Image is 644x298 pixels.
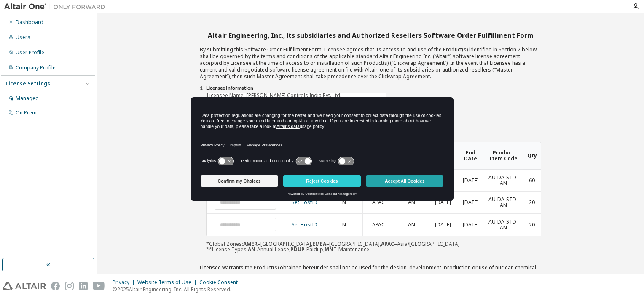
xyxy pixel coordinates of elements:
b: EMEA [312,240,326,247]
b: AN [248,246,255,253]
td: AU-DA-STD-AN [484,191,523,213]
td: 20 [523,213,541,236]
td: [DATE] [457,170,484,192]
td: [PERSON_NAME] Controls India Pvt. Ltd. [247,93,386,98]
div: On Prem [16,109,37,116]
td: [DATE] [429,213,457,236]
td: APAC [362,191,394,213]
div: Company Profile [16,64,56,71]
div: Users [16,34,30,41]
td: APAC [362,213,394,236]
td: [DATE] [457,213,484,236]
td: AN [394,213,429,236]
div: *Global Zones: =[GEOGRAPHIC_DATA], =[GEOGRAPHIC_DATA], =Asia/[GEOGRAPHIC_DATA] **License Types: -... [206,142,541,253]
b: PDUP [290,246,305,253]
a: Set HostID [292,199,317,206]
div: License Settings [5,80,50,87]
div: User Profile [16,49,44,56]
a: Set HostID [292,221,317,228]
td: [DATE] [429,191,457,213]
th: Qty [523,142,541,169]
img: linkedin.svg [79,282,88,290]
td: AU-DA-STD-AN [484,170,523,192]
div: Privacy [113,279,137,286]
td: AN [394,191,429,213]
td: N [325,213,363,236]
th: End Date [457,142,484,169]
b: APAC [381,240,394,247]
img: Altair One [4,3,110,11]
b: AMER [243,240,258,247]
td: N [325,191,363,213]
div: Dashboard [16,19,43,26]
p: © 2025 Altair Engineering, Inc. All Rights Reserved. [113,286,243,293]
div: Managed [16,95,39,102]
img: altair_logo.svg [3,282,46,290]
th: Product Item Code [484,142,523,169]
h3: Altair Engineering, Inc., its subsidiaries and Authorized Resellers Software Order Fulfillment Form [200,29,541,41]
td: Licensee Name: [207,93,246,98]
td: [DATE] [457,191,484,213]
img: youtube.svg [93,282,105,290]
img: instagram.svg [65,282,74,290]
li: Licensee Information [206,85,541,92]
td: 60 [523,170,541,192]
td: AU-DA-STD-AN [484,213,523,236]
div: Cookie Consent [199,279,243,286]
b: MNT [325,246,337,253]
div: Website Terms of Use [137,279,199,286]
img: facebook.svg [51,282,60,290]
td: 20 [523,191,541,213]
